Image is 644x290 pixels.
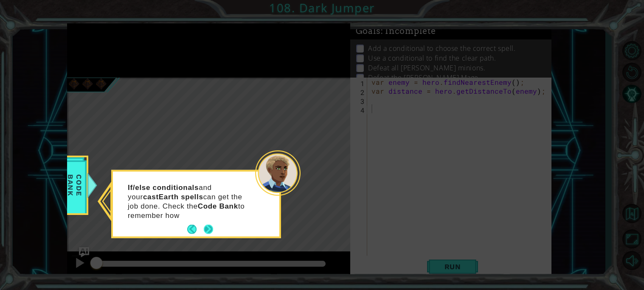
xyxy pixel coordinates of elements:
[204,225,213,234] button: Next
[187,225,204,234] button: Back
[128,183,255,220] p: and your can get the job done. Check the to remember how
[143,192,203,201] strong: castEarth spells
[128,183,199,191] strong: If/else conditionals
[198,202,238,210] strong: Code Bank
